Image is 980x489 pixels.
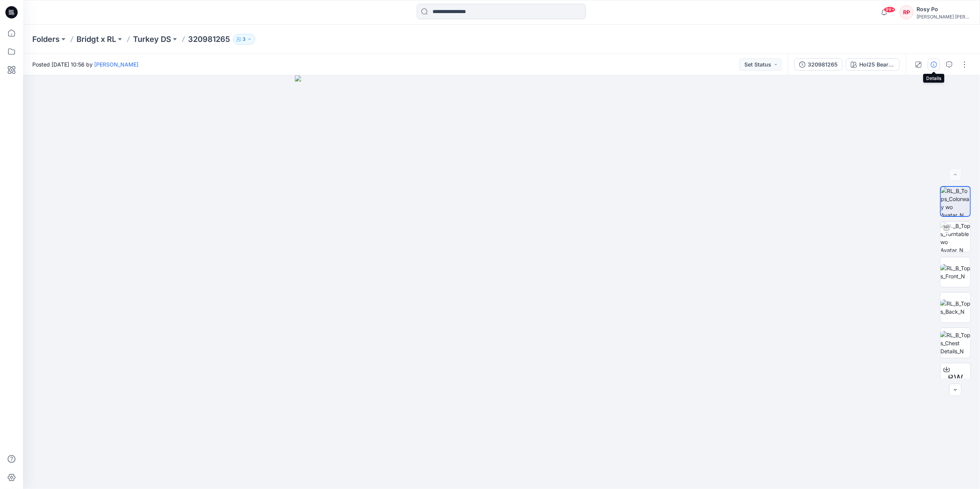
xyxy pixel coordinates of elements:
img: RL_B_Tops_Turntable wo Avatar_N [940,222,970,252]
button: Hol25 Bear Holiday Red - 001 [846,58,900,71]
img: RL_B_Tops_Back_N [940,299,970,316]
div: RP [900,5,913,19]
img: eyJhbGciOiJIUzI1NiIsImtpZCI6IjAiLCJzbHQiOiJzZXMiLCJ0eXAiOiJKV1QifQ.eyJkYXRhIjp7InR5cGUiOiJzdG9yYW... [295,75,709,489]
div: Hol25 Bear Holiday Red - 001 [859,60,895,69]
a: Folders [32,34,60,45]
p: 320981265 [188,34,230,45]
a: Turkey DS [133,34,171,45]
div: 320981265 [808,60,838,69]
span: Posted [DATE] 10:56 by [32,60,138,68]
img: RL_B_Tops_Chest Details_N [940,331,970,355]
div: [PERSON_NAME] [PERSON_NAME] [917,14,970,20]
span: 99+ [884,7,895,13]
img: RL_B_Tops_Colorway wo Avatar_N [941,187,970,216]
span: BW [948,371,963,385]
a: [PERSON_NAME] [94,61,138,68]
button: Details [928,58,940,71]
button: 320981265 [794,58,843,71]
p: 3 [243,35,246,43]
button: 3 [233,34,255,45]
img: RL_B_Tops_Front_N [940,264,970,280]
a: Bridgt x RL [77,34,116,45]
div: Rosy Po [917,5,970,14]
